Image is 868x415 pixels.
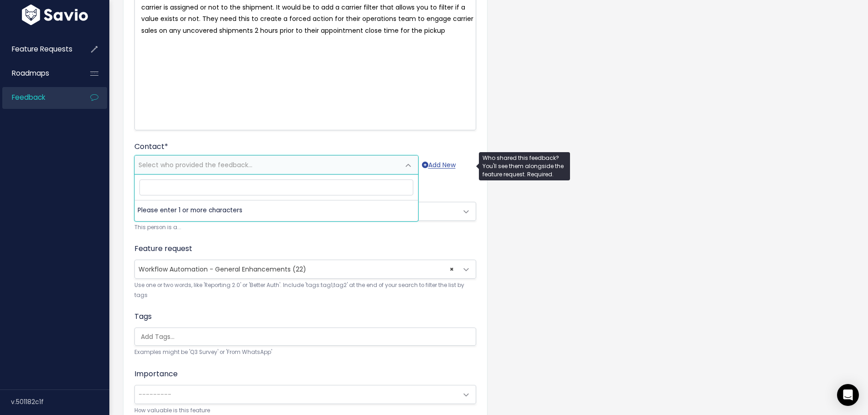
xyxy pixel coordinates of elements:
span: Roadmaps [12,68,49,78]
small: Use one or two words, like 'Reporting 2.0' or 'Better Auth'. Include 'tags:tag1,tag2' at the end ... [134,281,476,300]
input: Add Tags... [137,332,478,342]
span: --------- [139,390,171,399]
a: Feedback [2,87,76,108]
span: × [450,260,454,278]
span: Workflow Automation - General Enhancements (22) [139,265,306,274]
label: Feature request [134,243,192,254]
span: Feature Requests [12,44,72,54]
div: v.501182c1f [11,390,109,414]
label: Contact [134,141,168,152]
li: Please enter 1 or more characters [135,200,418,220]
div: Who shared this feedback? You'll see them alongside the feature request. Required. [479,152,570,180]
div: Open Intercom Messenger [837,384,859,406]
small: Examples might be 'Q3 Survey' or 'From WhatsApp' [134,348,476,357]
a: Feature Requests [2,39,76,60]
a: Add New [422,159,456,171]
img: logo-white.9d6f32f41409.svg [20,5,90,25]
span: Feedback [12,92,45,102]
label: Tags [134,311,152,322]
span: Workflow Automation - General Enhancements (22) [134,260,476,279]
label: Importance [134,369,178,379]
span: Select who provided the feedback... [139,160,252,169]
span: Workflow Automation - General Enhancements (22) [135,260,457,278]
a: Roadmaps [2,63,76,84]
small: This person is a... [134,223,476,232]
